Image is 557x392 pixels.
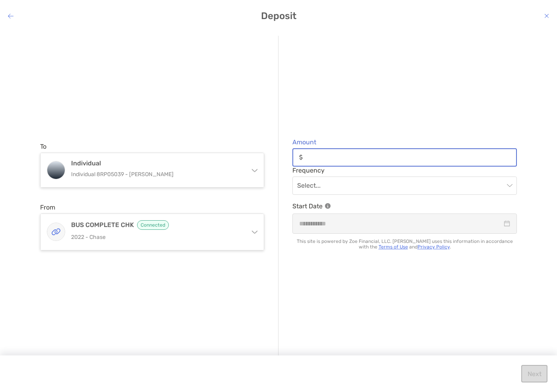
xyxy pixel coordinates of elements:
[299,154,303,160] img: input icon
[379,244,408,250] a: Terms of Use
[292,138,517,146] span: Amount
[71,220,243,230] h4: BUS COMPLETE CHK
[71,232,243,242] p: 2022 - Chase
[137,220,169,230] span: Connected
[71,159,243,167] h4: Individual
[306,154,516,161] input: Amountinput icon
[292,201,517,211] p: Start Date
[71,169,243,179] p: Individual 8RP05039 - [PERSON_NAME]
[325,203,331,209] img: Information Icon
[418,244,450,250] a: Privacy Policy
[40,204,55,211] label: From
[292,239,517,250] p: This site is powered by Zoe Financial, LLC. [PERSON_NAME] uses this information in accordance wit...
[47,161,65,179] img: Individual
[40,143,46,150] label: To
[292,167,517,174] span: Frequency
[47,223,65,241] img: BUS COMPLETE CHK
